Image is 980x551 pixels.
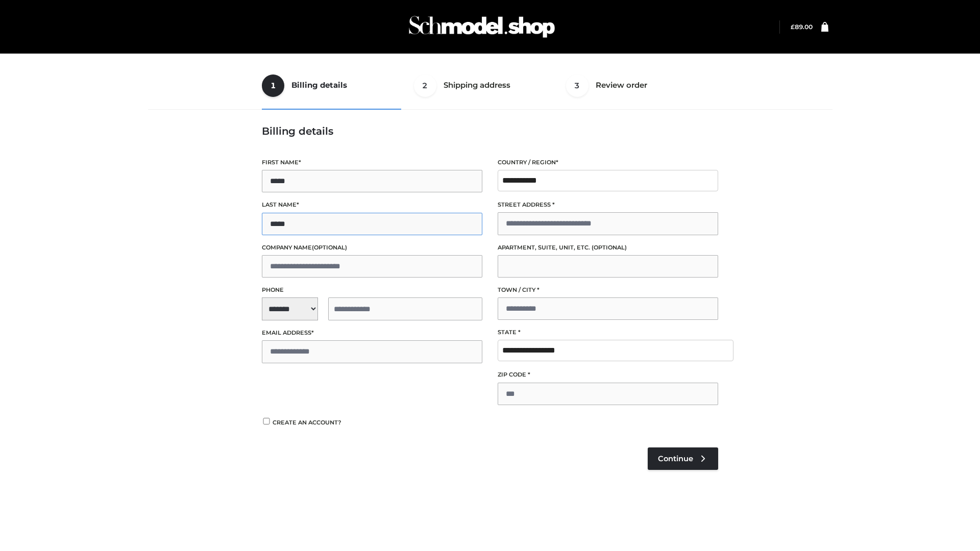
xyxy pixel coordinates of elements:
h3: Billing details [262,125,718,137]
label: Phone [262,285,482,295]
span: (optional) [312,244,347,251]
label: Last name [262,200,482,210]
span: (optional) [592,244,627,251]
span: £ [791,23,795,31]
bdi: 89.00 [791,23,813,31]
label: Email address [262,328,482,338]
input: Create an account? [262,418,271,424]
label: Apartment, suite, unit, etc. [498,243,718,253]
label: First name [262,158,482,167]
label: State [498,328,718,337]
img: Schmodel Admin 964 [405,7,558,47]
label: Street address [498,200,718,210]
span: Create an account? [273,419,341,426]
a: £89.00 [791,23,813,31]
label: Company name [262,243,482,253]
label: Country / Region [498,158,718,167]
span: Continue [658,454,693,463]
label: Town / City [498,285,718,295]
a: Continue [648,447,718,470]
label: ZIP Code [498,370,718,380]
